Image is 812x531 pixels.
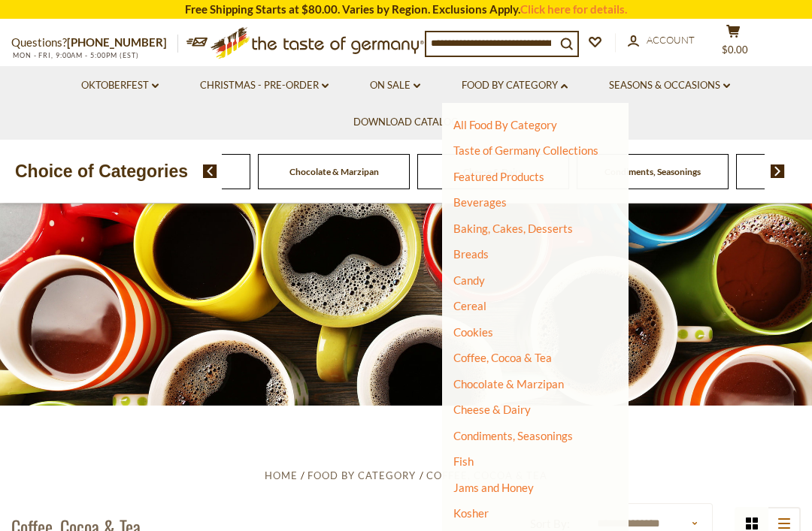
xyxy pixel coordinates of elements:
p: Questions? [11,33,178,53]
button: $0.00 [710,24,756,62]
a: Food By Category [308,469,416,481]
a: Cookies [453,325,493,339]
a: Coffee, Cocoa & Tea [426,469,547,481]
a: Fish [453,454,474,468]
a: Beverages [453,195,507,209]
a: Christmas - PRE-ORDER [200,77,329,94]
a: Oktoberfest [81,77,159,94]
a: Chocolate & Marzipan [453,377,564,391]
a: [PHONE_NUMBER] [67,35,167,49]
a: Chocolate & Marzipan [289,166,379,177]
span: MON - FRI, 9:00AM - 5:00PM (EST) [11,51,139,59]
a: Food By Category [462,77,568,94]
a: Breads [453,247,489,261]
a: On Sale [370,77,420,94]
a: All Food By Category [453,118,557,131]
a: Seasons & Occasions [609,77,730,94]
a: Cereal [453,299,486,312]
a: Condiments, Seasonings [604,166,701,177]
a: Download Catalog [353,114,459,131]
a: Featured Products [453,170,544,183]
a: Condiments, Seasonings [453,429,573,442]
a: Kosher [453,506,489,520]
span: Account [647,34,695,46]
a: Home [265,469,298,481]
a: Click here for details. [520,2,627,16]
a: Baking, Cakes, Desserts [453,222,573,235]
a: Coffee, Cocoa & Tea [453,351,552,364]
a: Candy [453,273,485,287]
a: Taste of Germany Collections [453,143,598,157]
a: Account [628,32,695,49]
a: Cheese & Dairy [453,403,531,416]
span: $0.00 [722,44,748,56]
img: previous arrow [203,164,217,178]
a: Jams and Honey [453,481,534,494]
img: next arrow [771,164,785,178]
